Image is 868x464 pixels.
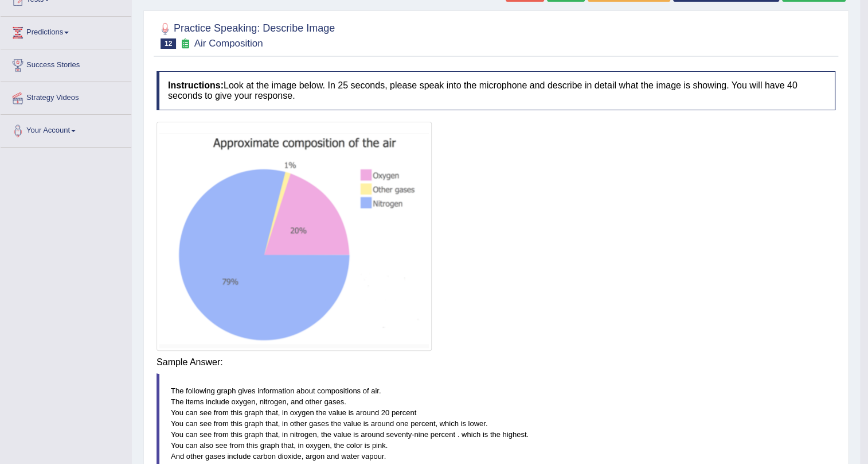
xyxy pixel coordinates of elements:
h2: Practice Speaking: Describe Image [157,20,335,49]
a: Your Account [1,115,131,144]
a: Predictions [1,17,131,45]
h4: Sample Answer: [157,357,835,368]
small: Exam occurring question [179,38,191,49]
a: Strategy Videos [1,82,131,111]
span: 12 [161,38,176,49]
b: Instructions: [168,80,224,90]
a: Success Stories [1,49,131,78]
h4: Look at the image below. In 25 seconds, please speak into the microphone and describe in detail w... [157,71,835,110]
small: Air Composition [194,38,263,49]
